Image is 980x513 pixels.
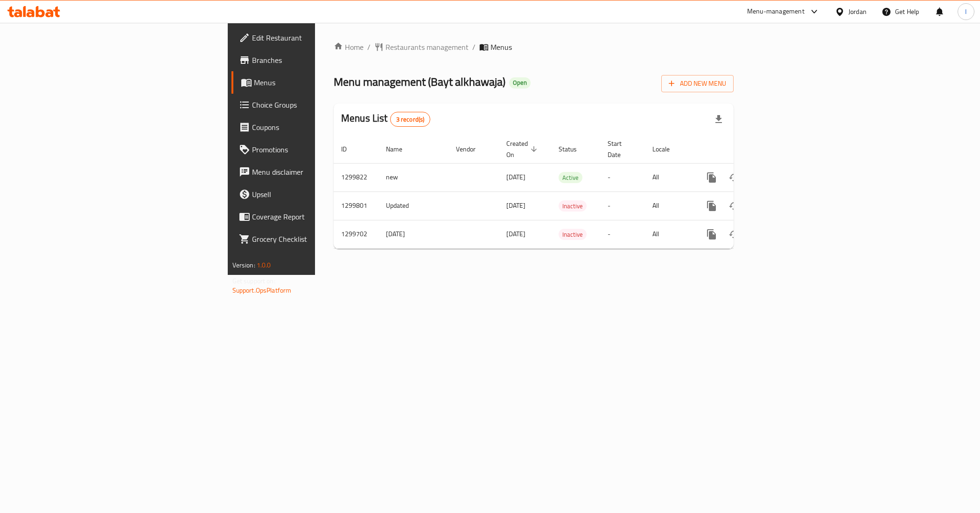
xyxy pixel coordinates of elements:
span: Vendor [456,144,488,155]
li: / [472,41,476,53]
span: Coverage Report [252,211,384,222]
a: Grocery Checklist [231,228,392,250]
a: Coupons [231,116,392,138]
div: Total records count [390,112,431,127]
span: Branches [252,55,384,66]
span: I [965,7,966,17]
td: Updated [378,192,448,220]
span: Restaurants management [385,41,469,53]
span: Name [386,144,414,155]
h2: Menus List [341,111,430,127]
span: Inactive [559,201,587,212]
span: Add New Menu [669,78,726,89]
button: Change Status [723,166,745,189]
span: [DATE] [506,171,525,183]
button: more [700,223,723,246]
span: Coupons [252,122,384,133]
a: Support.OpsPlatform [232,284,292,296]
a: Edit Restaurant [231,27,392,49]
button: Change Status [723,223,745,246]
td: [DATE] [378,220,448,248]
span: Get support on: [232,275,275,287]
span: 3 record(s) [391,115,430,124]
span: 1.0.0 [257,259,271,271]
span: Locale [652,144,682,155]
a: Menus [231,71,392,94]
td: All [645,192,693,220]
td: new [378,163,448,192]
a: Menu disclaimer [231,161,392,183]
span: ID [341,144,359,155]
span: Created On [506,138,540,160]
span: Active [559,172,582,183]
button: Change Status [723,195,745,217]
button: more [700,166,723,189]
table: enhanced table [334,135,798,249]
span: Menu disclaimer [252,166,384,178]
td: - [600,192,645,220]
td: All [645,163,693,192]
span: Menu management ( Bayt alkhawaja ) [334,71,505,92]
a: Choice Groups [231,94,392,116]
span: [DATE] [506,228,525,240]
a: Restaurants management [374,41,469,53]
span: Edit Restaurant [252,32,384,43]
span: Menus [254,77,384,88]
div: Jordan [848,7,867,17]
span: Upsell [252,189,384,200]
th: Actions [693,135,798,164]
td: - [600,163,645,192]
div: Menu-management [747,6,805,17]
td: All [645,220,693,248]
a: Coverage Report [231,205,392,228]
button: more [700,195,723,217]
span: Open [509,79,531,87]
td: - [600,220,645,248]
span: Status [559,144,589,155]
span: Promotions [252,144,384,155]
span: Inactive [559,229,587,240]
span: Start Date [608,138,634,160]
span: [DATE] [506,199,525,212]
nav: breadcrumb [334,41,734,53]
a: Upsell [231,183,392,205]
span: Grocery Checklist [252,233,384,245]
button: Add New Menu [661,75,734,92]
span: Choice Groups [252,99,384,110]
span: Menus [490,41,512,53]
a: Branches [231,49,392,71]
span: Version: [232,259,255,271]
a: Promotions [231,138,392,161]
div: Export file [707,108,730,130]
div: Open [509,77,531,89]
